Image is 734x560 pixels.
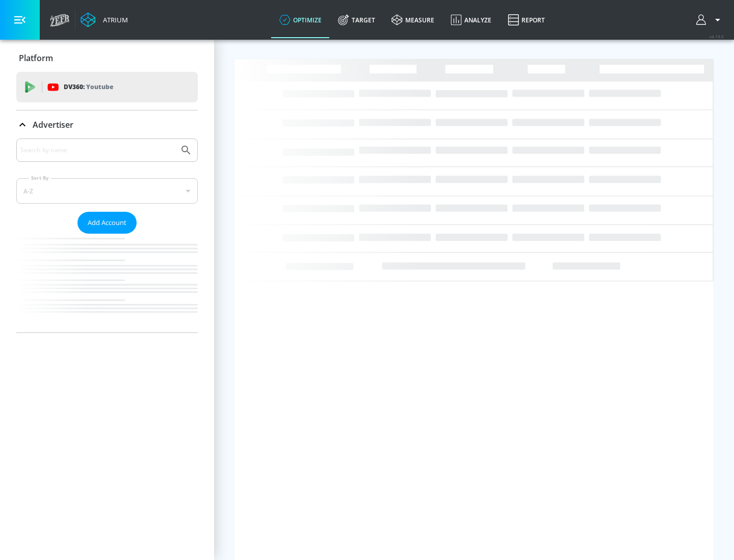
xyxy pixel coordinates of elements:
[16,44,198,72] div: Platform
[710,34,724,39] span: v 4.19.0
[500,2,553,38] a: Report
[99,15,128,24] div: Atrium
[16,110,198,139] div: Advertiser
[19,52,53,64] p: Platform
[16,138,198,332] div: Advertiser
[442,2,500,38] a: Analyze
[77,212,137,234] button: Add Account
[16,72,198,102] div: DV360: Youtube
[81,12,128,27] a: Atrium
[88,217,126,229] span: Add Account
[86,81,113,92] p: Youtube
[16,178,198,204] div: A-Z
[271,2,330,38] a: optimize
[33,119,73,130] p: Advertiser
[64,81,113,93] p: DV360:
[20,144,175,157] input: Search by name
[330,2,383,38] a: Target
[29,175,51,181] label: Sort By
[383,2,442,38] a: measure
[16,234,198,332] nav: list of Advertiser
